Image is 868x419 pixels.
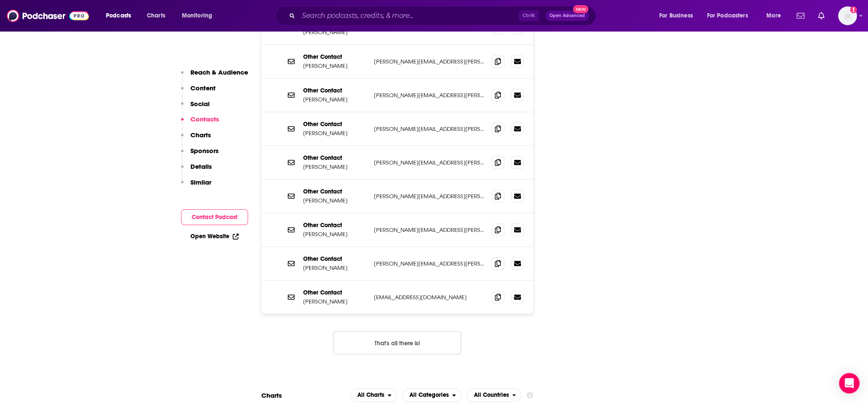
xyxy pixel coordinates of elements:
h2: Platforms [350,388,397,402]
p: Other Contact [303,87,367,94]
button: Charts [181,131,211,147]
button: open menu [467,388,522,402]
svg: Add a profile image [850,6,857,13]
button: open menu [176,9,223,23]
span: All Countries [474,392,509,398]
p: Other Contact [303,188,367,195]
a: Charts [141,9,170,23]
button: Show profile menu [838,6,857,25]
span: For Podcasters [707,10,748,22]
button: open menu [760,9,792,23]
button: Sponsors [181,147,219,162]
a: Open Website [190,233,239,240]
span: All Charts [357,392,384,398]
p: [PERSON_NAME] [303,163,367,170]
p: [PERSON_NAME] [303,264,367,272]
p: Reach & Audience [190,68,248,76]
button: open menu [100,9,142,23]
p: [PERSON_NAME][EMAIL_ADDRESS][PERSON_NAME][DOMAIN_NAME] [374,193,485,200]
button: Details [181,162,212,178]
input: Search podcasts, credits, & more... [298,9,519,23]
p: Other Contact [303,154,367,162]
p: [PERSON_NAME] [303,231,367,238]
button: Contacts [181,115,219,131]
p: [PERSON_NAME] [303,62,367,69]
p: [PERSON_NAME] [303,29,367,36]
p: [PERSON_NAME][EMAIL_ADDRESS][PERSON_NAME][DOMAIN_NAME] [374,260,485,267]
img: Podchaser - Follow, Share and Rate Podcasts [7,8,89,24]
span: Charts [147,10,165,22]
p: [PERSON_NAME] [303,96,367,103]
p: Other Contact [303,121,367,128]
button: Reach & Audience [181,68,248,84]
span: Ctrl K [519,10,539,21]
span: For Business [659,10,693,22]
p: [PERSON_NAME][EMAIL_ADDRESS][PERSON_NAME][DOMAIN_NAME] [374,159,485,166]
p: Other Contact [303,255,367,263]
span: All Categories [409,392,449,398]
span: Monitoring [182,10,212,22]
p: Other Contact [303,53,367,61]
p: [EMAIL_ADDRESS][DOMAIN_NAME] [374,294,485,301]
p: Other Contact [303,289,367,296]
p: [PERSON_NAME] [303,130,367,137]
p: Other Contact [303,222,367,229]
button: Nothing here. [333,331,461,354]
button: open menu [653,9,704,23]
p: [PERSON_NAME][EMAIL_ADDRESS][PERSON_NAME][DOMAIN_NAME] [374,226,485,234]
p: Content [190,84,216,92]
button: Open AdvancedNew [546,11,589,21]
h2: Categories [402,388,462,402]
p: [PERSON_NAME][EMAIL_ADDRESS][PERSON_NAME][DOMAIN_NAME] [374,58,485,65]
p: [PERSON_NAME] [303,298,367,305]
img: User Profile [838,6,857,25]
button: open menu [402,388,462,402]
p: [PERSON_NAME] [303,197,367,204]
span: Open Advanced [549,14,585,18]
p: Contacts [190,115,219,123]
h2: Charts [261,391,282,399]
button: open menu [350,388,397,402]
button: Similar [181,178,211,194]
h2: Countries [467,388,522,402]
button: Content [181,84,216,100]
p: [PERSON_NAME][EMAIL_ADDRESS][PERSON_NAME][DOMAIN_NAME] [374,92,485,99]
button: open menu [701,9,760,23]
span: New [573,5,588,13]
a: Show notifications dropdown [815,9,828,23]
p: Sponsors [190,147,219,155]
span: More [766,10,781,22]
p: Charts [190,131,211,139]
div: Search podcasts, credits, & more... [283,6,604,26]
button: Contact Podcast [181,209,248,225]
p: Details [190,162,212,170]
div: Open Intercom Messenger [839,373,859,393]
a: Show notifications dropdown [793,9,808,23]
span: Logged in as tessvanden [838,6,857,25]
p: [PERSON_NAME][EMAIL_ADDRESS][PERSON_NAME][DOMAIN_NAME] [374,125,485,133]
p: Similar [190,178,211,186]
span: Podcasts [106,10,131,22]
button: Social [181,100,210,116]
p: Social [190,100,210,108]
